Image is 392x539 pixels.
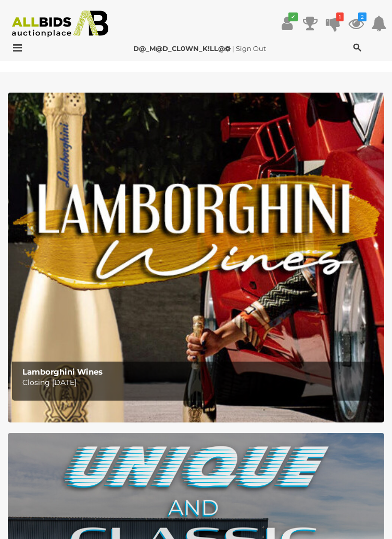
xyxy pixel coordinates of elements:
[8,93,384,422] img: Lamborghini Wines
[358,12,366,21] i: 2
[22,367,103,377] b: Lamborghini Wines
[336,12,344,21] i: 1
[22,376,375,389] p: Closing [DATE]
[325,14,341,33] a: 1
[133,44,231,53] strong: D@_M@D_CL0WN_K!LL@
[232,44,234,53] span: |
[133,44,232,53] a: D@_M@D_CL0WN_K!LL@
[288,12,298,21] i: ✔
[236,44,266,53] a: Sign Out
[280,14,295,33] a: ✔
[8,93,384,422] a: Lamborghini Wines Lamborghini Wines Closing [DATE]
[6,10,115,37] img: Allbids.com.au
[348,14,364,33] a: 2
